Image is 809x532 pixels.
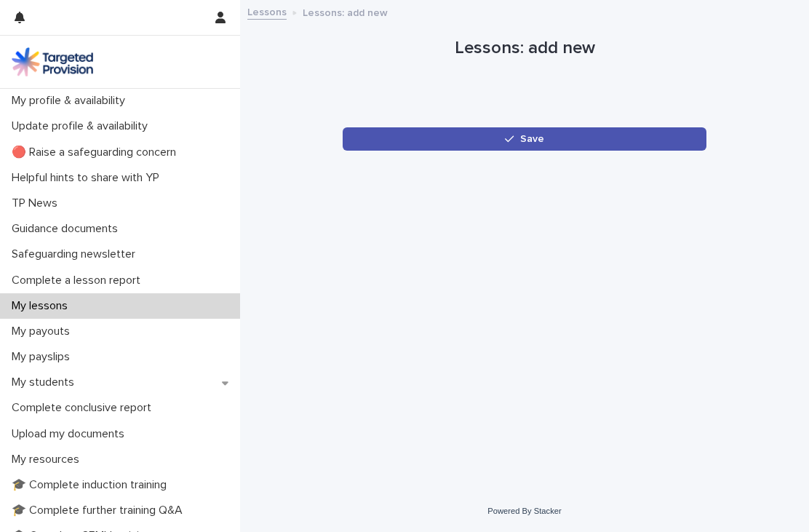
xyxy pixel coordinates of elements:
p: My resources [6,453,91,467]
p: Helpful hints to share with YP [6,171,171,185]
p: My students [6,376,86,389]
p: My profile & availability [6,94,137,108]
p: My lessons [6,299,79,313]
p: My payouts [6,325,81,338]
p: 🎓 Complete induction training [6,478,178,492]
p: Guidance documents [6,222,129,236]
p: Safeguarding newsletter [6,247,147,261]
p: 🔴 Raise a safeguarding concern [6,146,188,159]
p: Complete a lesson report [6,274,152,287]
img: M5nRWzHhSzIhMunXDL62 [12,47,93,76]
p: My payslips [6,350,81,364]
p: Upload my documents [6,427,136,441]
button: Save [343,127,706,151]
p: Lessons: add new [303,4,388,20]
p: 🎓 Complete further training Q&A [6,504,194,517]
p: Complete conclusive report [6,401,163,415]
a: Powered By Stacker [487,507,561,515]
p: Update profile & availability [6,119,159,133]
h1: Lessons: add new [343,38,706,59]
p: TP News [6,196,69,210]
a: Lessons [247,3,287,20]
span: Save [520,134,544,144]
